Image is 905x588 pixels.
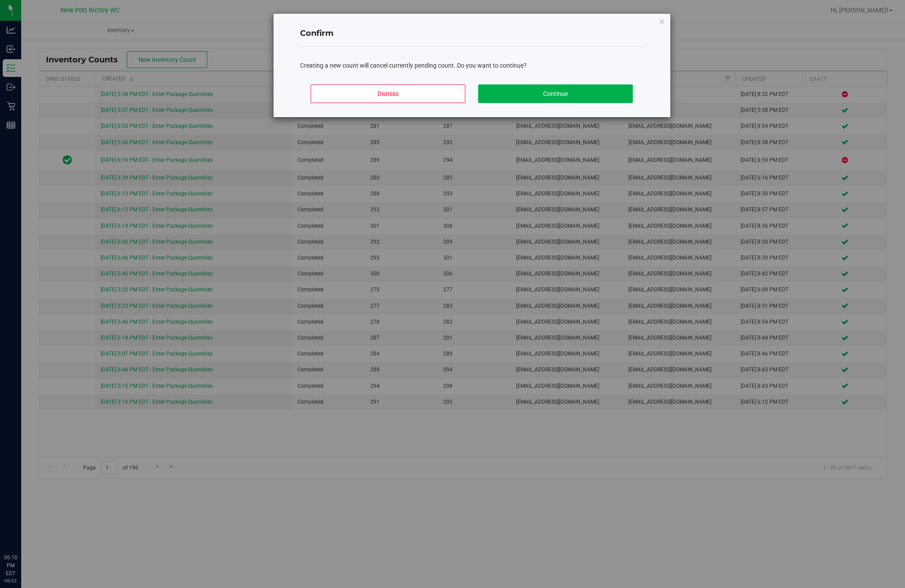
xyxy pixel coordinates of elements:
button: Dismiss [311,84,465,103]
button: Close modal [659,16,665,27]
h4: Confirm [300,28,644,39]
span: Creating a new count will cancel currently pending count. Do you want to continue? [300,62,527,69]
iframe: Resource center [9,517,35,544]
button: Continue [478,84,633,103]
